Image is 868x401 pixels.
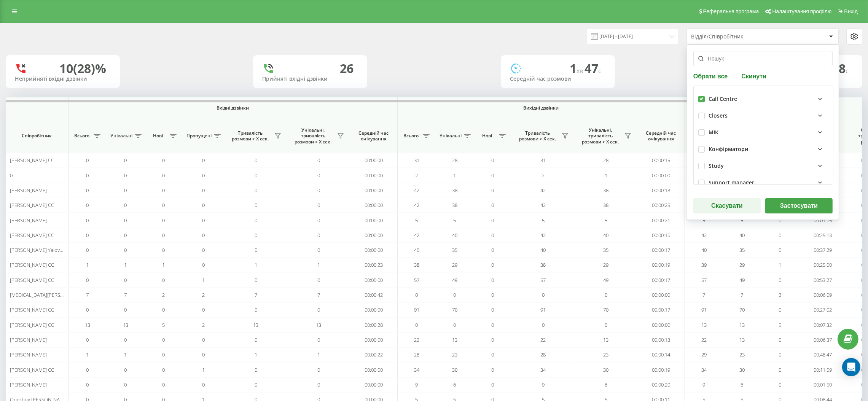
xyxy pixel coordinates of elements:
[414,202,419,208] span: 42
[709,113,728,119] div: Closers
[253,321,259,328] span: 13
[739,351,745,358] span: 23
[255,157,257,164] span: 0
[317,366,320,373] span: 0
[416,105,667,111] span: Вихідні дзвінки
[779,351,782,358] span: 0
[255,217,257,224] span: 0
[637,228,685,243] td: 00:00:16
[350,362,398,377] td: 00:00:00
[637,362,685,377] td: 00:00:19
[350,333,398,347] td: 00:00:00
[454,172,456,179] span: 1
[202,202,205,208] span: 0
[162,261,165,268] span: 1
[414,366,419,373] span: 34
[492,351,494,358] span: 0
[604,232,609,239] span: 40
[637,153,685,168] td: 00:00:15
[709,146,749,153] div: Конфірматори
[86,247,89,253] span: 0
[739,321,745,328] span: 13
[492,336,494,343] span: 0
[124,217,127,224] span: 0
[598,67,601,75] span: c
[779,321,782,328] span: 5
[739,72,769,80] button: Скинути
[202,217,205,224] span: 0
[10,202,54,208] span: [PERSON_NAME] CC
[202,232,205,239] span: 0
[454,321,456,328] span: 0
[186,133,212,139] span: Пропущені
[414,336,419,343] span: 22
[779,291,782,298] span: 2
[541,306,546,313] span: 91
[162,291,165,298] span: 2
[416,321,418,328] span: 0
[88,105,377,111] span: Вхідні дзвінки
[701,351,707,358] span: 29
[124,247,127,253] span: 0
[124,202,127,208] span: 0
[86,336,89,343] span: 0
[10,261,54,268] span: [PERSON_NAME] CC
[124,306,127,313] span: 0
[414,261,419,268] span: 38
[492,291,494,298] span: 0
[317,261,320,268] span: 1
[162,351,165,358] span: 0
[162,187,165,194] span: 0
[570,60,585,76] span: 1
[59,61,106,76] div: 10 (28)%
[124,172,127,179] span: 0
[799,288,847,302] td: 00:06:09
[605,217,607,224] span: 5
[541,187,546,194] span: 42
[317,247,320,253] span: 0
[604,366,609,373] span: 30
[416,291,418,298] span: 0
[317,157,320,164] span: 0
[832,60,849,76] span: 18
[401,133,420,139] span: Всього
[799,333,847,347] td: 00:06:37
[846,67,849,75] span: c
[604,351,609,358] span: 23
[255,261,257,268] span: 1
[637,317,685,332] td: 00:00:00
[255,277,257,283] span: 0
[799,377,847,392] td: 00:01:50
[492,157,494,164] span: 0
[637,243,685,258] td: 00:00:17
[414,351,419,358] span: 28
[452,187,457,194] span: 38
[779,217,782,224] span: 0
[701,306,707,313] span: 91
[262,76,358,82] div: Прийняті вхідні дзвінки
[452,336,457,343] span: 13
[637,198,685,213] td: 00:00:25
[202,247,205,253] span: 0
[162,232,165,239] span: 0
[779,261,782,268] span: 1
[637,273,685,288] td: 00:00:17
[10,306,54,313] span: [PERSON_NAME] CC
[86,306,89,313] span: 0
[10,336,47,343] span: [PERSON_NAME]
[693,51,833,66] input: Пошук
[350,347,398,362] td: 00:00:22
[202,157,205,164] span: 0
[799,273,847,288] td: 00:53:27
[452,157,457,164] span: 28
[492,366,494,373] span: 0
[799,347,847,362] td: 00:48:47
[605,291,607,298] span: 0
[604,187,609,194] span: 38
[701,366,707,373] span: 34
[703,217,706,224] span: 5
[701,336,707,343] span: 22
[123,321,128,328] span: 13
[701,261,707,268] span: 39
[350,243,398,258] td: 00:00:00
